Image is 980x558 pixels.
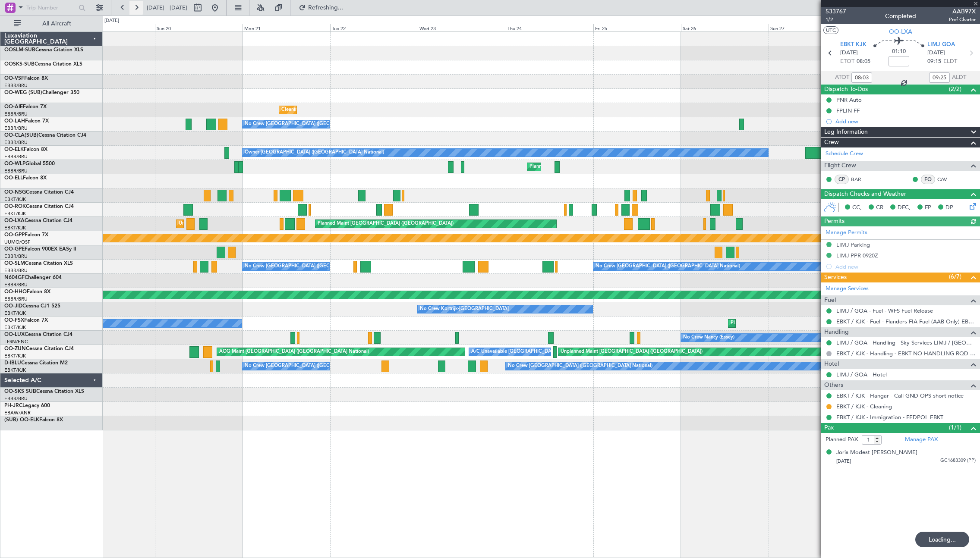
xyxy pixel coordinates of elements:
span: Leg Information [824,127,868,137]
a: EBBR/BRU [4,395,28,402]
span: ELDT [943,57,957,66]
a: EBBR/BRU [4,82,28,89]
label: Planned PAX [826,436,858,444]
div: AOG Maint [GEOGRAPHIC_DATA] ([GEOGRAPHIC_DATA] National) [219,345,369,358]
span: 09:15 [927,57,941,66]
span: CC, [852,204,862,212]
div: Sat 26 [681,24,769,31]
a: LFSN/ENC [4,339,28,345]
span: OO-GPP [4,232,25,238]
span: OO-WEG (SUB) [4,90,42,95]
a: OO-LXACessna Citation CJ4 [4,218,72,223]
span: OO-LXA [889,27,912,36]
span: OO-LXA [4,218,25,223]
span: Fuel [824,295,836,305]
span: (1/1) [949,423,961,432]
a: EBKT / KJK - Fuel - Flanders FIA Fuel (AAB Only) EBKT / KJK [836,318,976,325]
span: LIMJ GOA [927,41,955,49]
div: FO [921,175,935,184]
a: EBBR/BRU [4,282,28,288]
span: OO-SLM [4,261,25,266]
a: OO-HHOFalcon 8X [4,289,50,295]
span: D-IBLU [4,361,21,366]
div: [DATE] [104,17,119,25]
a: OO-SKS SUBCessna Citation XLS [4,389,84,394]
a: EBBR/BRU [4,111,28,117]
a: OO-WEG (SUB)Challenger 350 [4,90,79,95]
div: Completed [885,12,916,21]
span: CR [876,204,883,212]
div: No Crew Nancy (Essey) [683,331,734,344]
span: OOSLM-SUB [4,47,35,53]
div: Planned Maint Milan (Linate) [529,160,592,173]
button: UTC [823,26,838,34]
span: OOSKS-SUB [4,62,35,67]
a: EBBR/BRU [4,267,28,274]
a: OO-LAHFalcon 7X [4,119,49,124]
div: Add new [835,118,976,125]
a: CAV [937,176,957,183]
div: Thu 24 [506,24,593,31]
a: BAR [851,176,870,183]
div: Sat 19 [67,24,154,31]
a: EBBR/BRU [4,125,28,132]
span: Others [824,380,843,390]
div: Loading... [915,532,969,547]
span: (6/7) [949,272,961,281]
div: No Crew Kortrijk-[GEOGRAPHIC_DATA] [420,303,509,316]
span: Pref Charter [949,16,976,23]
span: N604GF [4,275,25,280]
button: All Aircraft [9,17,94,31]
div: Fri 25 [593,24,681,31]
span: OO-NSG [4,190,26,195]
span: DP [945,204,953,212]
span: ETOT [840,57,854,66]
span: [DATE] - [DATE] [147,4,187,12]
span: OO-WLP [4,161,25,166]
div: FPLIN FF [836,107,860,114]
span: 01:10 [892,47,906,56]
div: Cleaning [GEOGRAPHIC_DATA] ([GEOGRAPHIC_DATA] National) [281,103,425,116]
div: Sun 27 [769,24,856,31]
span: (2/2) [949,85,961,94]
a: N604GFChallenger 604 [4,275,62,280]
a: OO-FSXFalcon 7X [4,318,48,323]
span: OO-LAH [4,119,25,124]
span: OO-ELK [4,147,24,152]
a: OO-ZUNCessna Citation CJ4 [4,346,74,351]
a: OO-CLA(SUB)Cessna Citation CJ4 [4,133,86,138]
button: Refreshing... [295,1,347,15]
span: EBKT KJK [840,41,867,49]
div: Unplanned Maint [GEOGRAPHIC_DATA] ([GEOGRAPHIC_DATA] National) [179,217,341,230]
span: Refreshing... [308,5,344,11]
a: EBKT/KJK [4,367,26,373]
a: Manage PAX [905,436,938,444]
span: 533767 [826,7,846,16]
span: Hotel [824,359,839,369]
span: OO-ROK [4,204,26,209]
div: Tue 22 [330,24,418,31]
div: No Crew [GEOGRAPHIC_DATA] ([GEOGRAPHIC_DATA] National) [245,118,389,131]
a: EBBR/BRU [4,253,28,260]
input: Trip Number [26,1,76,14]
a: LIMJ / GOA - Fuel - WFS Fuel Release [836,307,933,314]
div: PNR Auto [836,96,862,103]
a: PH-JRCLegacy 600 [4,403,50,408]
div: Mon 21 [243,24,330,31]
a: LIMJ / GOA - Hotel [836,371,887,378]
a: UUMO/OSF [4,239,30,245]
a: EBAW/ANR [4,410,31,416]
a: OO-ELLFalcon 8X [4,176,47,181]
span: OO-SKS SUB [4,389,36,394]
div: Owner [GEOGRAPHIC_DATA] ([GEOGRAPHIC_DATA] National) [245,146,384,159]
span: OO-JID [4,304,22,309]
a: EBKT/KJK [4,310,26,317]
div: A/C Unavailable [GEOGRAPHIC_DATA] ([GEOGRAPHIC_DATA] National) [471,345,632,358]
span: Crew [824,138,839,147]
a: Manage Services [826,285,869,293]
span: [DATE] [927,49,945,57]
span: [DATE] [836,458,851,464]
span: ATOT [835,73,849,82]
span: OO-ZUN [4,346,26,351]
a: OO-WLPGlobal 5500 [4,161,55,166]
